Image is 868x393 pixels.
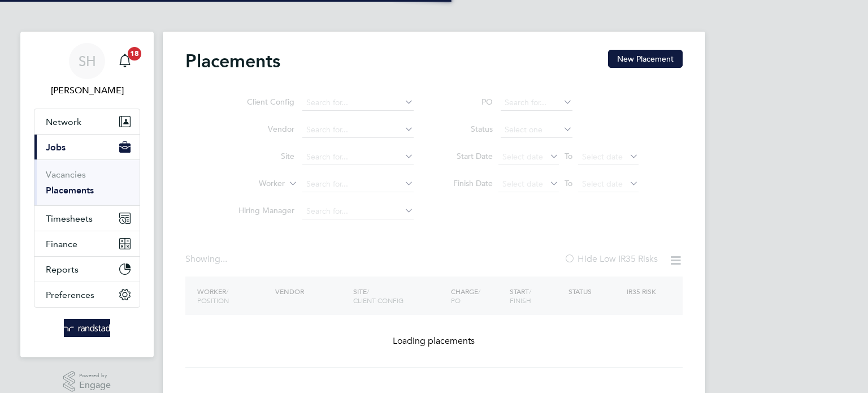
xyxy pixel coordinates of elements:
span: Preferences [46,290,94,300]
button: Reports [34,257,140,282]
span: Soraya Horseman [34,84,140,97]
img: randstad-logo-retina.png [64,319,111,337]
button: New Placement [608,50,683,68]
span: ... [220,253,227,265]
label: Hide Low IR35 Risks [564,253,658,265]
button: Jobs [34,135,140,159]
span: Engage [79,381,111,390]
span: Timesheets [46,213,93,224]
span: SH [79,54,96,68]
div: Jobs [34,159,140,205]
span: 18 [128,47,141,61]
button: Timesheets [34,206,140,231]
a: Vacancies [46,169,86,180]
span: Powered by [79,371,111,381]
button: Network [34,109,140,134]
span: Network [46,116,81,127]
a: Placements [46,185,94,196]
span: Reports [46,264,79,275]
a: 18 [114,43,136,79]
a: SH[PERSON_NAME] [34,43,140,97]
div: Showing [185,253,229,265]
span: Jobs [46,142,66,153]
button: Finance [34,231,140,256]
a: Powered byEngage [63,371,111,392]
nav: Main navigation [20,32,154,357]
button: Preferences [34,282,140,307]
h2: Placements [185,50,280,72]
a: Go to home page [34,319,140,337]
span: Finance [46,239,77,249]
